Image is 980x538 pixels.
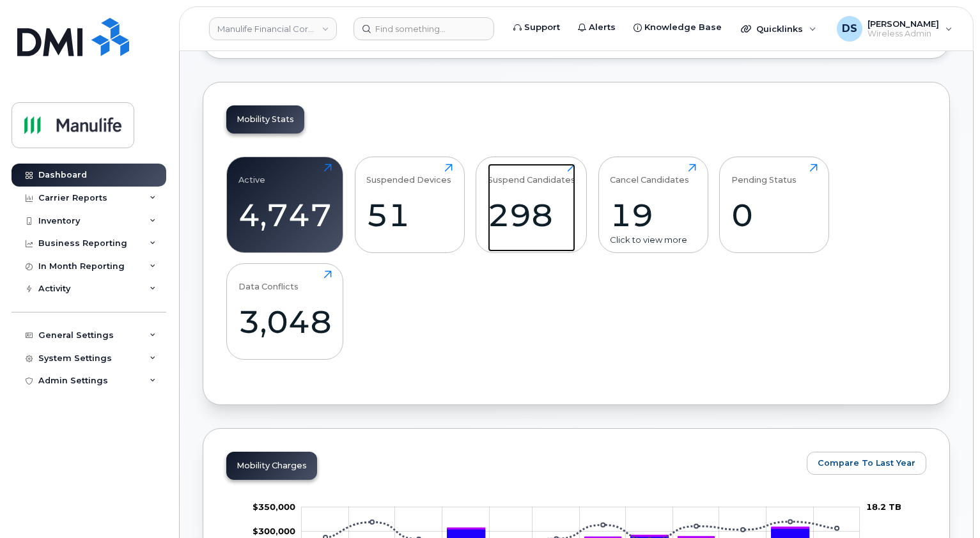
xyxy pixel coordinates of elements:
span: Quicklinks [756,24,803,34]
div: 4,747 [238,196,332,234]
a: Suspended Devices51 [366,164,453,245]
div: Data Conflicts [238,270,299,291]
div: Click to view more [610,234,696,246]
div: 19 [610,196,696,234]
span: [PERSON_NAME] [867,19,939,29]
a: Pending Status0 [731,164,818,245]
span: Support [524,21,560,34]
tspan: $350,000 [253,502,295,512]
div: Quicklinks [732,16,825,42]
span: DS [842,21,857,36]
span: Compare To Last Year [818,457,915,469]
tspan: $300,000 [253,526,295,536]
a: Knowledge Base [625,15,731,40]
g: $0 [253,502,295,512]
a: Data Conflicts3,048 [238,270,332,352]
a: Alerts [569,15,625,40]
span: Wireless Admin [867,29,939,39]
div: 3,048 [238,303,332,341]
a: Manulife Financial Corporation [209,17,337,40]
span: Knowledge Base [644,21,722,34]
div: 0 [731,196,818,234]
input: Find something... [354,17,494,40]
div: 51 [366,196,453,234]
div: Cancel Candidates [610,164,689,185]
div: 298 [488,196,575,234]
button: Compare To Last Year [807,452,926,475]
a: Active4,747 [238,164,332,245]
a: Suspend Candidates298 [488,164,575,245]
div: Dennis Stampar [828,16,961,42]
div: Suspend Candidates [488,164,575,185]
a: Cancel Candidates19Click to view more [610,164,696,245]
div: Active [238,164,265,185]
div: Pending Status [731,164,797,185]
span: Alerts [589,21,616,34]
a: Support [504,15,569,40]
g: $0 [253,526,295,536]
tspan: 18.2 TB [866,502,901,512]
div: Suspended Devices [366,164,451,185]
